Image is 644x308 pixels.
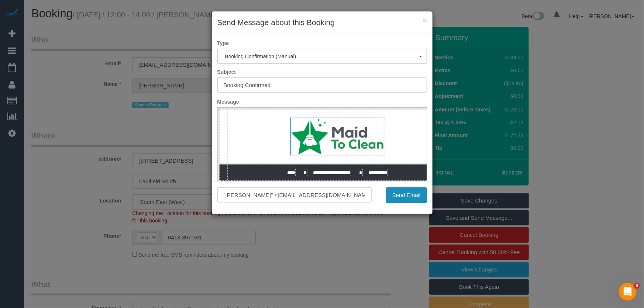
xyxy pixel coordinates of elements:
[218,108,427,223] iframe: Rich Text Editor, editor1
[634,283,640,289] span: 3
[217,77,427,93] input: Subject
[225,53,419,59] span: Booking Confirmation (Manual)
[212,39,433,47] label: Type
[217,49,427,64] button: Booking Confirmation (Manual)
[212,68,433,76] label: Subject
[619,283,637,301] iframe: Intercom live chat
[386,187,427,203] button: Send Email
[422,16,427,24] button: ×
[217,17,427,28] h3: Send Message about this Booking
[212,98,433,105] label: Message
